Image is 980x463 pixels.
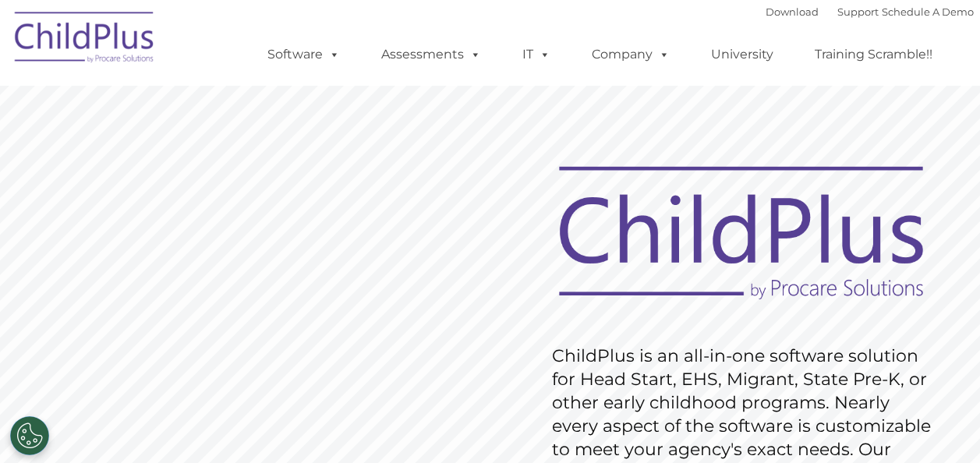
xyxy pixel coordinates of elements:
a: Download [766,5,819,18]
font: | [766,5,974,18]
a: IT [507,39,566,70]
a: Training Scramble!! [799,39,948,70]
img: ChildPlus by Procare Solutions [7,1,163,79]
a: Company [576,39,685,70]
button: Cookies Settings [10,416,49,455]
a: Support [837,5,879,18]
a: University [695,39,789,70]
a: Software [252,39,356,70]
a: Schedule A Demo [882,5,974,18]
a: Assessments [366,39,497,70]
